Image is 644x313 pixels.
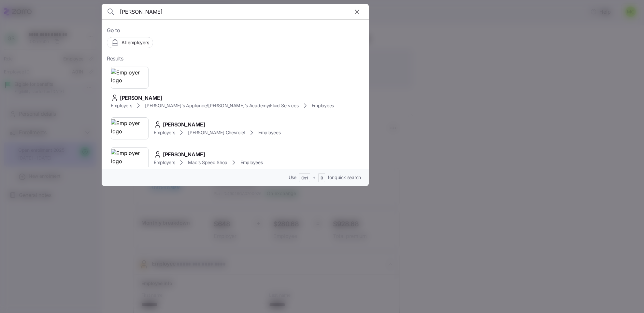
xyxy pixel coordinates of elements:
[321,176,323,181] span: B
[188,159,227,166] span: Mac's Speed Shop
[111,69,148,87] img: Employer logo
[107,55,123,63] span: Results
[107,37,153,48] button: All employers
[301,176,308,181] span: Ctrl
[154,159,175,166] span: Employers
[258,129,280,136] span: Employees
[107,26,364,34] span: Go to
[145,102,298,109] span: [PERSON_NAME]'s Appliance/[PERSON_NAME]'s Academy/Fluid Services
[313,174,316,181] span: +
[188,129,245,136] span: [PERSON_NAME] Chevrolet
[122,39,149,46] span: All employers
[111,149,148,167] img: Employer logo
[328,174,361,181] span: for quick search
[163,121,205,129] span: [PERSON_NAME]
[111,102,132,109] span: Employers
[154,129,175,136] span: Employers
[111,119,148,137] img: Employer logo
[312,102,334,109] span: Employees
[289,174,296,181] span: Use
[120,94,162,102] span: [PERSON_NAME]
[240,159,263,166] span: Employees
[163,150,205,159] span: [PERSON_NAME]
